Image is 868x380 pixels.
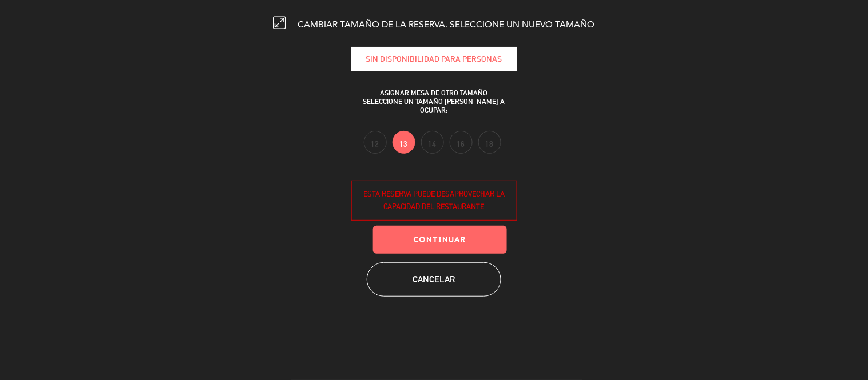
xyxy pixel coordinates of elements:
span: CAMBIAR TAMAÑO DE LA RESERVA. SELECCIONE UN NUEVO TAMAÑO [298,21,595,30]
button: Continuar [373,226,507,254]
label: 14 [421,131,444,154]
label: 16 [450,131,473,154]
label: 18 [478,131,501,154]
button: Cancelar [367,262,501,297]
label: 12 [364,131,387,154]
div: SIN DISPONIBILIDAD PARA personas [351,47,517,71]
label: 13 [393,131,415,154]
div: ESTA RESERVA PUEDE DESAPROVECHAR LA CAPACIDAD DEL RESTAURANTE [351,181,517,221]
div: ASIGNAR MESA DE OTRO TAMAÑO SELECCIONE UN TAMAÑO [PERSON_NAME] A OCUPAR: [351,89,517,114]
